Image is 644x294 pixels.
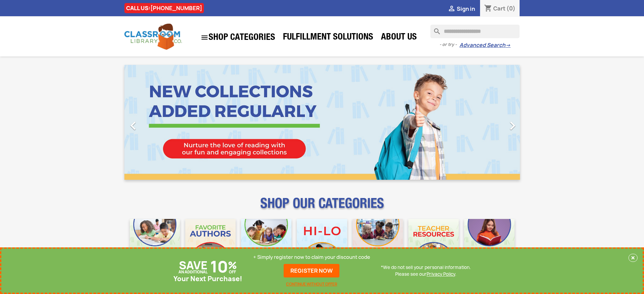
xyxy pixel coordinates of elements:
i:  [504,117,521,134]
img: CLC_HiLo_Mobile.jpg [297,219,347,269]
a: About Us [378,31,420,45]
img: CLC_Fiction_Nonfiction_Mobile.jpg [353,219,403,269]
i:  [448,5,456,13]
a: Previous [124,65,184,180]
ul: Carousel container [124,65,520,180]
a: Next [460,65,520,180]
img: Classroom Library Company [124,24,182,50]
img: CLC_Favorite_Authors_Mobile.jpg [185,219,236,269]
a: Advanced Search→ [459,42,510,49]
img: CLC_Dyslexia_Mobile.jpg [464,219,515,269]
img: CLC_Teacher_Resources_Mobile.jpg [408,219,459,269]
span: - or try - [439,41,459,48]
p: SHOP OUR CATEGORIES [124,201,520,214]
div: CALL US: [124,3,204,13]
input: Search [430,25,520,38]
img: CLC_Phonics_And_Decodables_Mobile.jpg [241,219,291,269]
a: [PHONE_NUMBER] [150,4,202,12]
a:  Sign in [448,5,475,13]
img: CLC_Bulk_Mobile.jpg [130,219,180,269]
span: Sign in [457,5,475,13]
a: Fulfillment Solutions [280,31,377,45]
span: Cart [493,5,505,12]
a: SHOP CATEGORIES [197,30,279,45]
i: shopping_cart [484,5,492,13]
i: search [430,25,438,33]
i:  [125,117,142,134]
span: (0) [506,5,516,12]
i:  [200,33,209,42]
span: → [505,42,510,49]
